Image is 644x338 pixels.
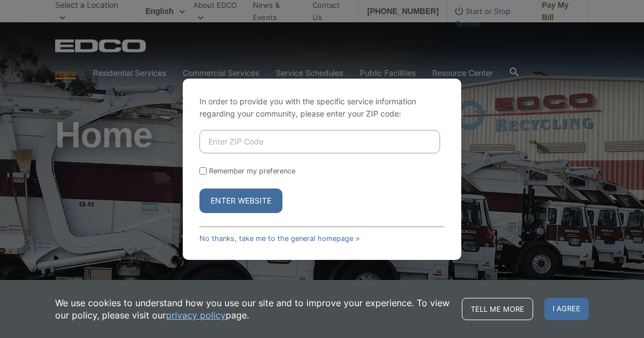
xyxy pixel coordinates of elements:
[199,130,440,153] input: Enter ZIP Code
[462,298,533,320] a: Tell me more
[166,309,226,321] a: privacy policy
[199,234,360,243] a: No thanks, take me to the general homepage >
[55,297,451,321] p: We use cookies to understand how you use our site and to improve your experience. To view our pol...
[199,189,282,213] button: Enter Website
[209,167,295,175] label: Remember my preference
[544,298,589,320] span: I agree
[199,95,445,120] p: In order to provide you with the specific service information regarding your community, please en...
